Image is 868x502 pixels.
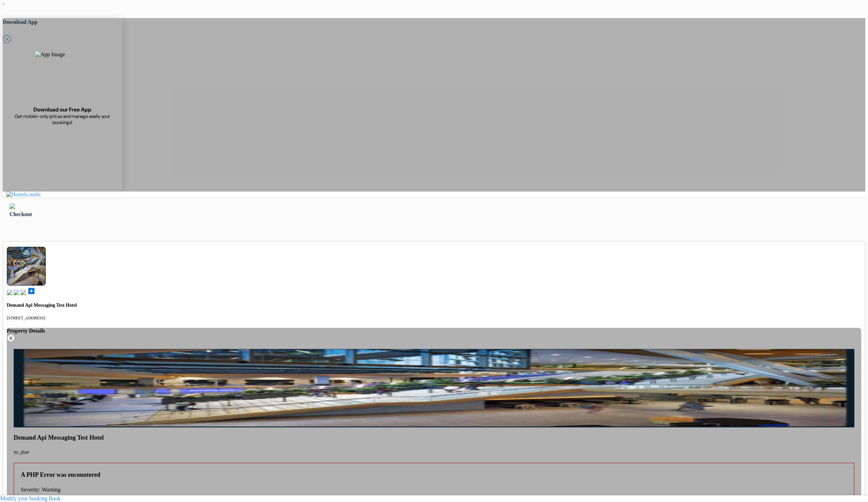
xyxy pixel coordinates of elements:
[33,106,91,113] span: Download our Free App
[10,211,32,217] span: Checkout
[6,192,41,198] img: Hostels.mobi
[3,35,11,43] svg: Close
[0,496,47,501] a: Modify your booking
[49,496,61,501] a: Book
[7,290,12,295] img: book.svg
[10,203,15,209] img: left_arrow.svg
[21,487,854,493] p: Severity: Warning
[27,290,35,296] a: add_box
[27,287,35,295] span: add_box
[3,18,122,26] h5: Download App
[14,434,854,441] h4: Demand Api Messaging Test Hotel
[7,334,15,342] button: X
[21,471,854,478] h4: A PHP Error was encountered
[35,51,90,106] img: App Image
[14,290,19,295] img: music.svg
[20,290,26,295] img: truck.svg
[7,328,861,334] h4: Property Details
[11,113,114,125] span: Get mobile-only prices and manage easily your bookings!
[14,450,854,455] p: no_plan
[7,316,45,320] small: [STREET_ADDRESS]
[7,303,861,308] h4: Demand Api Messaging Test Hotel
